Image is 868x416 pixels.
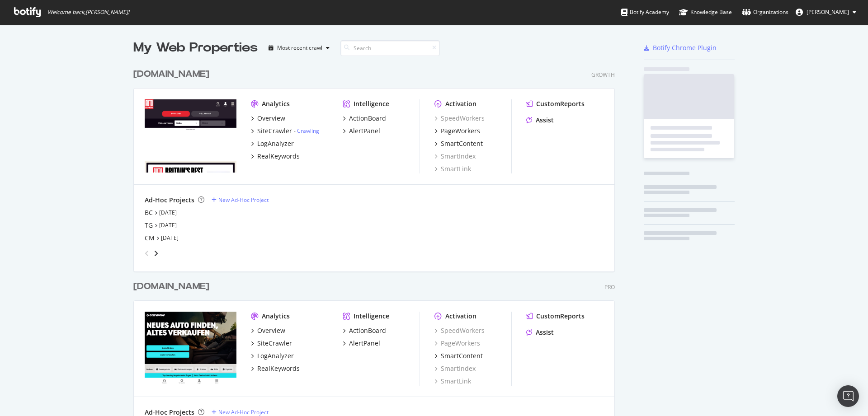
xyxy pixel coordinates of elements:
[294,127,319,135] div: -
[354,99,389,108] div: Intelligence
[653,43,717,52] div: Botify Chrome Plugin
[604,283,615,291] div: Pro
[434,351,483,360] a: SmartContent
[212,408,269,416] a: New Ad-Hoc Project
[251,152,300,161] a: RealKeywords
[434,339,480,348] a: PageWorkers
[251,364,300,373] a: RealKeywords
[536,328,554,337] div: Assist
[133,68,209,81] div: [DOMAIN_NAME]
[145,312,236,385] img: www.carwow.de
[133,280,213,293] a: [DOMAIN_NAME]
[349,326,386,335] div: ActionBoard
[257,364,300,373] div: RealKeywords
[145,99,236,173] img: www.autoexpress.co.uk
[441,126,480,136] div: PageWorkers
[591,71,615,79] div: Growth
[251,126,319,136] a: SiteCrawler- Crawling
[218,196,269,204] div: New Ad-Hoc Project
[343,339,380,348] a: AlertPanel
[788,5,863,19] button: [PERSON_NAME]
[251,139,294,148] a: LogAnalyzer
[526,116,554,125] a: Assist
[434,139,483,148] a: SmartContent
[343,114,386,123] a: ActionBoard
[257,351,294,360] div: LogAnalyzer
[441,351,483,360] div: SmartContent
[262,99,290,108] div: Analytics
[257,326,285,335] div: Overview
[349,126,380,136] div: AlertPanel
[526,328,554,337] a: Assist
[343,326,386,335] a: ActionBoard
[526,99,585,108] a: CustomReports
[434,152,476,161] a: SmartIndex
[536,116,554,125] div: Assist
[141,246,153,261] div: angle-left
[47,9,129,16] span: Welcome back, [PERSON_NAME] !
[445,99,476,108] div: Activation
[445,312,476,321] div: Activation
[159,221,177,229] a: [DATE]
[265,41,333,55] button: Most recent crawl
[257,339,292,348] div: SiteCrawler
[212,196,269,204] a: New Ad-Hoc Project
[621,8,669,17] div: Botify Academy
[434,164,471,173] a: SmartLink
[251,114,285,123] a: Overview
[441,139,483,148] div: SmartContent
[133,39,258,57] div: My Web Properties
[262,312,290,321] div: Analytics
[133,280,209,293] div: [DOMAIN_NAME]
[145,234,155,243] a: CM
[218,408,269,416] div: New Ad-Hoc Project
[257,152,300,161] div: RealKeywords
[742,8,788,17] div: Organizations
[349,114,386,123] div: ActionBoard
[343,126,380,136] a: AlertPanel
[434,326,485,335] a: SpeedWorkers
[133,68,213,81] a: [DOMAIN_NAME]
[434,114,485,123] a: SpeedWorkers
[257,139,294,148] div: LogAnalyzer
[837,385,859,407] div: Open Intercom Messenger
[536,99,585,108] div: CustomReports
[349,339,380,348] div: AlertPanel
[277,45,322,51] div: Most recent crawl
[145,221,153,230] a: TG
[145,208,153,217] a: BC
[434,364,476,373] a: SmartIndex
[679,8,732,17] div: Knowledge Base
[251,351,294,360] a: LogAnalyzer
[161,234,179,242] a: [DATE]
[434,126,480,136] a: PageWorkers
[159,209,177,216] a: [DATE]
[644,43,717,52] a: Botify Chrome Plugin
[145,196,194,205] div: Ad-Hoc Projects
[153,249,159,258] div: angle-right
[251,326,285,335] a: Overview
[297,127,319,135] a: Crawling
[434,377,471,386] a: SmartLink
[807,8,849,16] span: Itziar Paco Muro
[257,126,292,136] div: SiteCrawler
[257,114,285,123] div: Overview
[251,339,292,348] a: SiteCrawler
[354,312,389,321] div: Intelligence
[340,40,440,56] input: Search
[526,312,585,321] a: CustomReports
[536,312,585,321] div: CustomReports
